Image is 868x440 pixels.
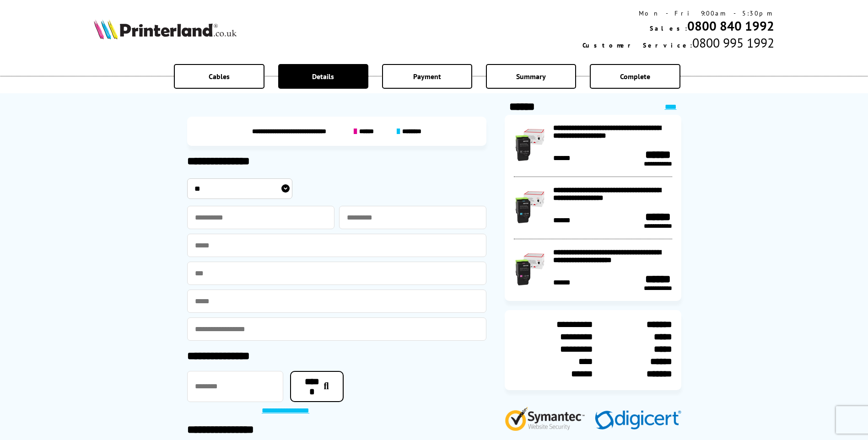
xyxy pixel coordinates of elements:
[312,72,334,81] span: Details
[582,9,774,17] div: Mon - Fri 9:00am - 5:30pm
[582,41,692,49] span: Customer Service:
[209,72,230,81] span: Cables
[413,72,441,81] span: Payment
[650,24,687,32] span: Sales:
[516,72,546,81] span: Summary
[687,17,774,34] a: 0800 840 1992
[620,72,650,81] span: Complete
[692,34,774,51] span: 0800 995 1992
[94,19,237,39] img: Printerland Logo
